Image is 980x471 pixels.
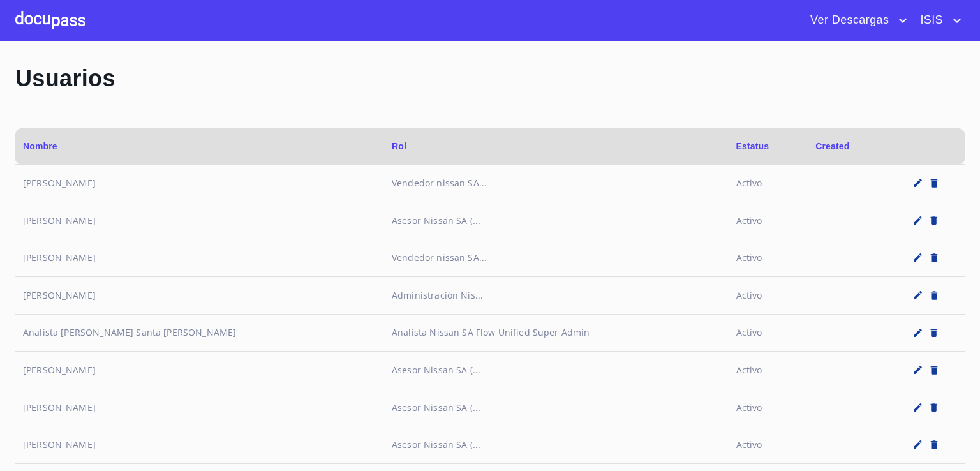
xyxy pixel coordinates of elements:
th: Nombre [15,128,384,165]
td: Asesor Nissan SA (... [384,352,729,389]
td: Activo [729,239,808,277]
td: Activo [729,314,808,352]
td: [PERSON_NAME] [15,352,384,389]
td: Administración Nis... [384,277,729,315]
td: Asesor Nissan SA (... [384,426,729,464]
td: [PERSON_NAME] [15,277,384,315]
td: [PERSON_NAME] [15,389,384,426]
td: Activo [729,389,808,426]
td: Analista Nissan SA Flow Unified Super Admin [384,314,729,352]
td: Vendedor nissan SA... [384,239,729,277]
td: Activo [729,352,808,389]
th: Created [808,128,887,165]
td: Activo [729,277,808,315]
td: Vendedor nissan SA... [384,165,729,202]
td: [PERSON_NAME] [15,239,384,277]
td: Analista [PERSON_NAME] Santa [PERSON_NAME] [15,314,384,352]
p: Usuarios [15,61,965,96]
button: account of current user [801,10,910,31]
td: Asesor Nissan SA (... [384,389,729,426]
td: Activo [729,165,808,202]
td: Activo [729,426,808,464]
th: Rol [384,128,729,165]
th: Estatus [729,128,808,165]
span: ISIS [910,10,949,31]
td: [PERSON_NAME] [15,426,384,464]
td: [PERSON_NAME] [15,202,384,239]
span: Ver Descargas [801,10,895,31]
td: Asesor Nissan SA (... [384,202,729,239]
td: Activo [729,202,808,239]
td: [PERSON_NAME] [15,165,384,202]
button: account of current user [910,10,965,31]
